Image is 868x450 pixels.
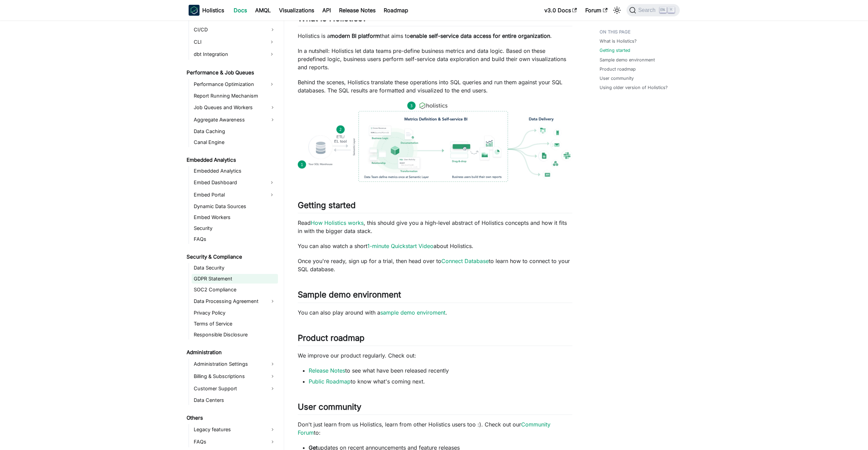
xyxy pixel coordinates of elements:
[600,38,637,44] a: What is Holistics?
[410,32,550,39] strong: enable self-service data access for entire organization
[192,371,278,382] a: Billing & Subscriptions
[600,84,668,91] a: Using older version of Holistics?
[600,47,630,54] a: Getting started
[192,202,278,211] a: Dynamic Data Sources
[275,5,318,16] a: Visualizations
[298,308,572,317] p: You can also play around with a .
[298,200,572,213] h2: Getting started
[192,24,278,35] a: CI/CD
[192,296,278,307] a: Data Processing Agreement
[189,5,200,16] img: Holistics
[192,223,278,233] a: Security
[298,32,572,40] p: Holistics is a that aims to .
[309,377,572,386] li: to know what's coming next.
[298,78,572,95] p: Behind the scenes, Holistics translate these operations into SQL queries and run them against you...
[192,79,266,90] a: Performance Optimization
[192,308,278,318] a: Privacy Policy
[185,68,278,77] a: Performance & Job Queues
[192,395,278,405] a: Data Centers
[668,7,675,13] kbd: K
[581,5,612,16] a: Forum
[192,319,278,329] a: Terms of Service
[298,420,572,437] p: Don't just learn from us Holistics, learn from other Holistics users too :). Check out our to:
[192,127,278,136] a: Data Caching
[192,137,278,147] a: Canal Engine
[298,242,572,250] p: You can also watch a short about Holistics.
[266,189,278,200] button: Expand sidebar category 'Embed Portal'
[192,114,278,125] a: Aggregate Awareness
[298,402,572,415] h2: User community
[600,66,636,72] a: Product roadmap
[192,189,266,200] a: Embed Portal
[192,213,278,222] a: Embed Workers
[298,333,572,346] h2: Product roadmap
[311,219,364,226] a: How Holistics works
[309,367,345,374] a: Release Notes
[182,20,284,450] nav: Docs sidebar
[185,155,278,165] a: Embedded Analytics
[367,243,433,249] a: 1-minute Quickstart Video
[636,7,660,13] span: Search
[309,366,572,375] li: to see what have been released recently
[309,378,351,385] a: Public Roadmap
[202,6,224,14] b: Holistics
[192,37,266,47] a: CLI
[600,57,655,63] a: Sample demo environment
[192,102,278,113] a: Job Queues and Workers
[627,4,679,16] button: Search (Ctrl+K)
[380,5,412,16] a: Roadmap
[298,421,550,436] a: Community Forum
[192,49,266,60] a: dbt Integration
[192,263,278,273] a: Data Security
[185,348,278,357] a: Administration
[192,359,278,369] a: Administration Settings
[266,49,278,60] button: Expand sidebar category 'dbt Integration'
[298,101,572,182] img: How Holistics fits in your Data Stack
[192,177,266,188] a: Embed Dashboard
[185,413,278,423] a: Others
[298,257,572,273] p: Once you're ready, sign up for a trial, then head over to to learn how to connect to your SQL dat...
[192,330,278,339] a: Responsible Disclosure
[192,274,278,284] a: GDPR Statement
[600,75,634,82] a: User community
[185,252,278,262] a: Security & Compliance
[330,32,380,39] strong: modern BI platform
[266,79,278,90] button: Expand sidebar category 'Performance Optimization'
[192,436,278,447] a: FAQs
[266,37,278,47] button: Expand sidebar category 'CLI'
[318,5,335,16] a: API
[266,177,278,188] button: Expand sidebar category 'Embed Dashboard'
[230,5,251,16] a: Docs
[335,5,380,16] a: Release Notes
[298,351,572,360] p: We improve our product regularly. Check out:
[192,166,278,176] a: Embedded Analytics
[298,290,572,303] h2: Sample demo environment
[192,383,278,394] a: Customer Support
[192,91,278,101] a: Report Running Mechanism
[189,5,224,16] a: HolisticsHolistics
[540,5,581,16] a: v3.0 Docs
[298,219,572,235] p: Read , this should give you a high-level abstract of Holistics concepts and how it fits in with t...
[612,5,622,16] button: Switch between dark and light mode (currently light mode)
[251,5,275,16] a: AMQL
[298,47,572,71] p: In a nutshell: Holistics let data teams pre-define business metrics and data logic. Based on thes...
[192,285,278,294] a: SOC2 Compliance
[380,309,445,316] a: sample demo enviroment
[192,424,278,435] a: Legacy features
[441,258,489,264] a: Connect Database
[192,234,278,244] a: FAQs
